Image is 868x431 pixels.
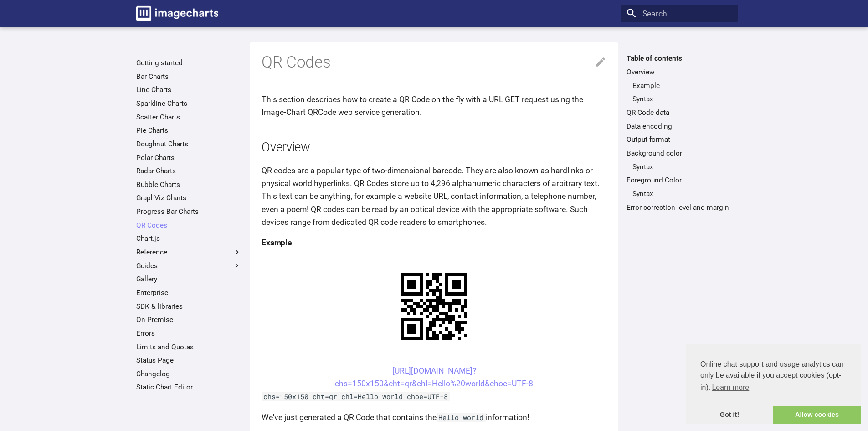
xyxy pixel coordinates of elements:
a: Enterprise [136,288,241,297]
label: Table of contents [621,54,738,63]
a: Radar Charts [136,166,241,176]
p: We've just generated a QR Code that contains the information! [262,411,606,424]
a: Example [632,81,732,90]
input: Search [621,5,738,23]
a: Gallery [136,275,241,284]
a: Bubble Charts [136,180,241,189]
a: Limits and Quotas [136,343,241,352]
a: Background color [627,149,732,158]
nav: Foreground Color [627,189,732,198]
nav: Overview [627,81,732,104]
a: Syntax [632,162,732,171]
a: Progress Bar Charts [136,207,241,216]
a: Line Charts [136,85,241,94]
label: Guides [136,261,241,270]
a: Output format [627,135,732,144]
a: On Premise [136,315,241,324]
div: cookieconsent [686,344,861,424]
a: Error correction level and margin [627,203,732,212]
h1: QR Codes [262,52,606,73]
label: Reference [136,248,241,257]
a: Status Page [136,356,241,365]
a: Scatter Charts [136,113,241,122]
a: Overview [627,68,732,77]
a: Getting started [136,58,241,68]
a: Syntax [632,94,732,104]
a: Bar Charts [136,72,241,81]
a: Polar Charts [136,153,241,162]
a: Data encoding [627,122,732,131]
a: QR Code data [627,108,732,117]
code: chs=150x150 cht=qr chl=Hello world choe=UTF-8 [262,392,450,401]
a: Static Chart Editor [136,383,241,392]
p: QR codes are a popular type of two-dimensional barcode. They are also known as hardlinks or physi... [262,164,606,228]
a: learn more about cookies [710,381,750,395]
a: QR Codes [136,221,241,230]
a: Image-Charts documentation [132,2,222,25]
a: Errors [136,329,241,338]
img: chart [385,257,483,356]
a: [URL][DOMAIN_NAME]?chs=150x150&cht=qr&chl=Hello%20world&choe=UTF-8 [335,366,533,388]
a: Pie Charts [136,126,241,135]
a: Chart.js [136,234,241,243]
nav: Table of contents [621,54,738,212]
a: Foreground Color [627,176,732,185]
span: Online chat support and usage analytics can only be available if you accept cookies (opt-in). [700,359,846,395]
nav: Background color [627,162,732,171]
a: dismiss cookie message [686,406,773,424]
img: logo [136,6,218,21]
a: Syntax [632,189,732,198]
a: Changelog [136,369,241,379]
a: GraphViz Charts [136,193,241,203]
h4: Example [262,236,606,249]
a: allow cookies [773,406,861,424]
h2: Overview [262,139,606,156]
code: Hello world [437,413,486,422]
p: This section describes how to create a QR Code on the fly with a URL GET request using the Image-... [262,93,606,119]
a: Sparkline Charts [136,99,241,108]
a: SDK & libraries [136,302,241,311]
a: Doughnut Charts [136,140,241,149]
